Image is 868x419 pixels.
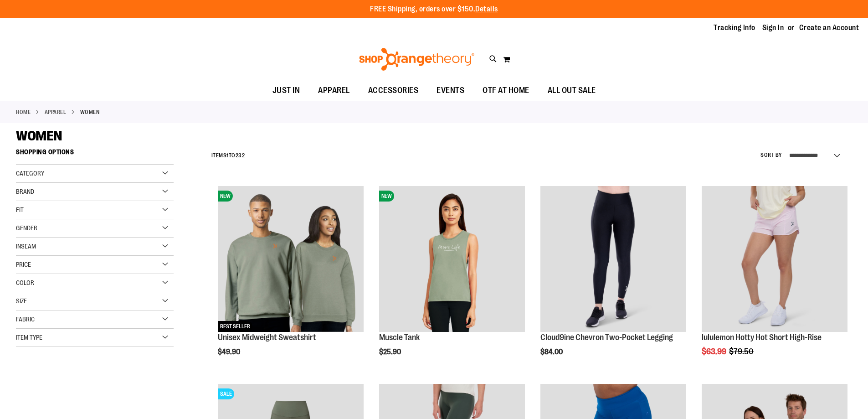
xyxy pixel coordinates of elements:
span: Gender [16,224,37,232]
span: ACCESSORIES [368,80,419,101]
span: OTF AT HOME [483,80,529,101]
span: BEST SELLER [218,321,252,332]
span: Size [16,297,27,305]
img: Shop Orangetheory [358,48,476,71]
a: Home [16,108,31,116]
span: Inseam [16,243,36,250]
img: Muscle Tank [379,186,525,332]
div: product [697,181,852,379]
span: SALE [218,388,234,399]
a: Cloud9ine Chevron Two-Pocket Legging [540,186,686,333]
span: WOMEN [16,128,62,144]
span: $63.99 [702,347,728,356]
a: APPAREL [45,108,67,116]
span: EVENTS [437,80,464,101]
span: $49.90 [218,348,241,356]
a: lululemon Hotty Hot Short High-Rise [702,186,847,333]
a: Cloud9ine Chevron Two-Pocket Legging [540,333,673,342]
a: Muscle TankNEW [379,186,525,333]
span: $79.50 [729,347,755,356]
span: NEW [379,191,394,202]
span: Category [16,170,44,177]
span: Fabric [16,316,35,323]
div: product [536,181,691,379]
span: APPAREL [318,80,350,101]
a: lululemon Hotty Hot Short High-Rise [702,333,822,342]
span: $25.90 [379,348,402,356]
img: Cloud9ine Chevron Two-Pocket Legging [540,186,686,332]
a: Muscle Tank [379,333,420,342]
span: 1 [226,152,229,159]
span: JUST IN [272,80,300,101]
span: Price [16,261,31,268]
strong: Shopping Options [16,144,174,165]
img: lululemon Hotty Hot Short High-Rise [702,186,847,332]
a: Unisex Midweight SweatshirtNEWBEST SELLER [218,186,364,333]
span: NEW [218,191,233,202]
img: Unisex Midweight Sweatshirt [218,186,364,332]
h2: Items to [211,149,245,163]
span: Item Type [16,334,42,341]
p: FREE Shipping, orders over $150. [370,4,498,15]
a: Tracking Info [714,23,755,33]
div: product [213,181,368,379]
div: product [375,181,529,379]
span: ALL OUT SALE [548,80,596,101]
a: Create an Account [799,23,859,33]
a: Sign In [762,23,784,33]
span: Brand [16,188,34,195]
a: Unisex Midweight Sweatshirt [218,333,316,342]
a: Details [475,5,498,13]
span: Color [16,279,34,286]
strong: WOMEN [80,108,100,116]
span: $84.00 [540,348,564,356]
span: 232 [236,152,245,159]
label: Sort By [760,151,782,159]
span: Fit [16,206,24,213]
